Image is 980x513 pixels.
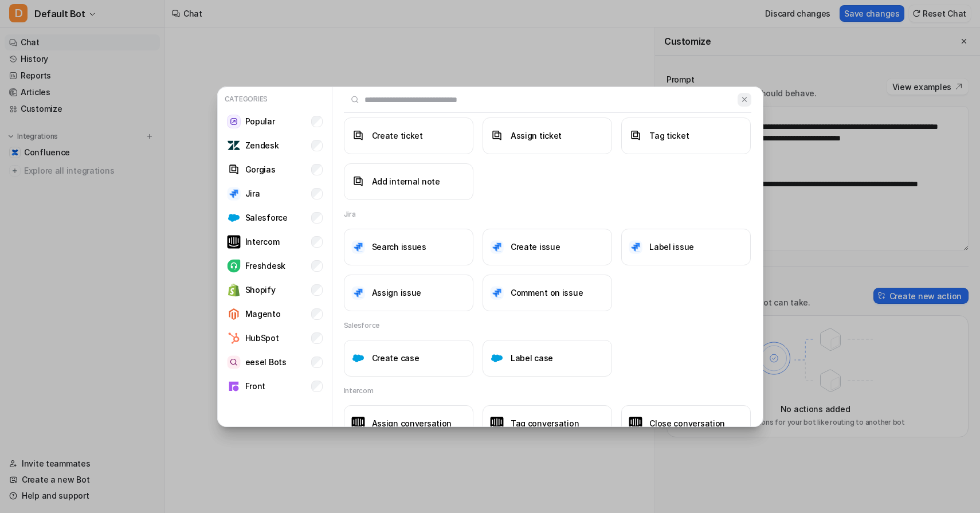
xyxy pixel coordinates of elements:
[344,340,473,377] button: Create caseCreate case
[490,417,504,430] img: Tag conversation
[511,130,562,142] h3: Assign ticket
[344,320,380,331] h2: Salesforce
[344,386,374,396] h2: Intercom
[511,417,579,429] h3: Tag conversation
[372,175,440,187] h3: Add internal note
[245,380,266,392] p: Front
[372,287,422,299] h3: Assign issue
[351,351,365,365] img: Create case
[372,241,426,253] h3: Search issues
[245,332,279,344] p: HubSpot
[621,229,751,265] button: Label issueLabel issue
[245,163,276,175] p: Gorgias
[511,287,583,299] h3: Comment on issue
[245,187,260,199] p: Jira
[245,236,280,248] p: Intercom
[490,286,504,300] img: Comment on issue
[344,209,356,220] h2: Jira
[245,356,287,368] p: eesel Bots
[351,129,365,142] img: Create ticket
[344,163,473,200] button: Add internal noteAdd internal note
[629,240,642,254] img: Label issue
[351,175,365,188] img: Add internal note
[245,308,281,320] p: Magento
[649,241,694,253] h3: Label issue
[621,118,751,154] button: Tag ticketTag ticket
[490,351,504,365] img: Label case
[629,129,642,142] img: Tag ticket
[344,275,473,311] button: Assign issueAssign issue
[490,240,504,254] img: Create issue
[483,275,612,311] button: Comment on issueComment on issue
[245,260,285,272] p: Freshdesk
[351,417,365,430] img: Assign conversation
[344,405,473,442] button: Assign conversationAssign conversation
[483,340,612,377] button: Label caseLabel case
[511,241,560,253] h3: Create issue
[649,417,725,429] h3: Close conversation
[483,405,612,442] button: Tag conversationTag conversation
[245,212,288,224] p: Salesforce
[344,118,473,154] button: Create ticketCreate ticket
[344,229,473,265] button: Search issuesSearch issues
[629,417,642,430] img: Close conversation
[245,284,276,296] p: Shopify
[372,352,420,364] h3: Create case
[621,405,751,442] button: Close conversationClose conversation
[245,115,275,127] p: Popular
[351,286,365,300] img: Assign issue
[483,229,612,265] button: Create issueCreate issue
[483,118,612,154] button: Assign ticketAssign ticket
[351,240,365,254] img: Search issues
[222,92,327,107] p: Categories
[372,130,423,142] h3: Create ticket
[245,139,279,151] p: Zendesk
[649,130,689,142] h3: Tag ticket
[490,129,504,142] img: Assign ticket
[511,352,553,364] h3: Label case
[372,417,452,429] h3: Assign conversation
